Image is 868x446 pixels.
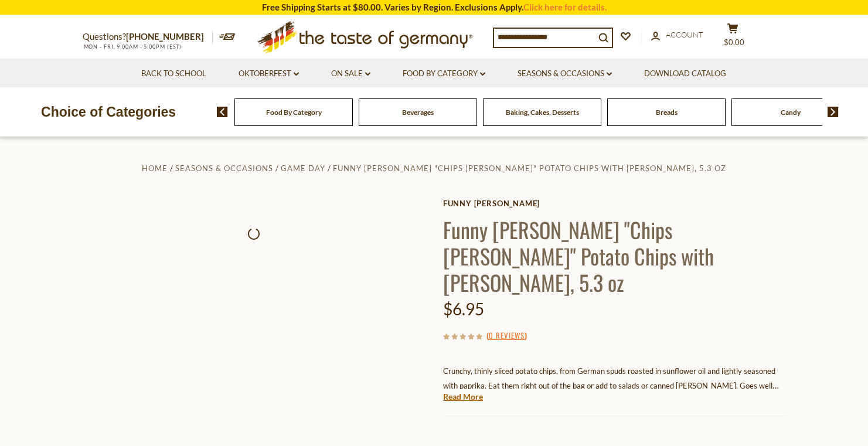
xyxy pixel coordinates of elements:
[523,2,607,12] a: Click here for details.
[333,164,726,173] a: Funny [PERSON_NAME] "Chips [PERSON_NAME]" Potato Chips with [PERSON_NAME], 5.3 oz
[443,216,786,295] h1: Funny [PERSON_NAME] "Chips [PERSON_NAME]" Potato Chips with [PERSON_NAME], 5.3 oz
[217,107,228,117] img: previous arrow
[443,391,483,403] a: Read More
[142,164,168,173] a: Home
[266,108,322,117] a: Food By Category
[443,299,484,319] span: $6.95
[651,29,703,42] a: Account
[506,108,579,117] a: Baking, Cakes, Desserts
[666,30,703,39] span: Account
[724,38,744,47] span: $0.00
[781,108,801,117] a: Candy
[716,23,751,52] button: $0.00
[486,329,527,341] span: ( )
[828,107,839,117] img: next arrow
[489,329,525,342] a: 0 Reviews
[443,366,779,405] span: Crunchy, thinly sliced potato chips, from German spuds roasted in sunflower oil and lightly seaso...
[83,43,182,50] span: MON - FRI, 9:00AM - 5:00PM (EST)
[281,164,325,173] a: Game Day
[239,67,299,80] a: Oktoberfest
[403,67,485,80] a: Food By Category
[331,67,370,80] a: On Sale
[402,108,434,117] a: Beverages
[126,31,204,42] a: [PHONE_NUMBER]
[83,29,213,45] p: Questions?
[175,164,273,173] a: Seasons & Occasions
[518,67,612,80] a: Seasons & Occasions
[141,67,206,80] a: Back to School
[443,199,786,208] a: Funny [PERSON_NAME]
[644,67,726,80] a: Download Catalog
[656,108,678,117] a: Breads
